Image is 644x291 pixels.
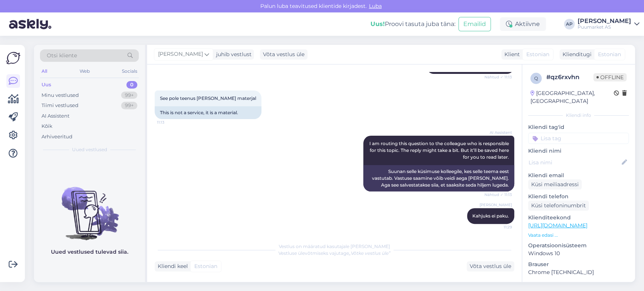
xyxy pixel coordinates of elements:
a: [URL][DOMAIN_NAME] [528,222,587,229]
div: Uus [41,81,51,89]
span: Vestluse ülevõtmiseks vajutage [278,250,390,256]
b: Uus! [370,20,385,28]
img: No chats [34,173,145,241]
span: Estonian [526,51,549,58]
span: Offline [593,73,627,81]
a: [PERSON_NAME]Puumarket AS [578,18,639,30]
p: Kliendi telefon [528,193,629,201]
span: q [534,75,538,81]
div: [PERSON_NAME] [578,18,631,24]
div: Küsi telefoninumbrit [528,201,589,211]
div: AP [564,19,575,29]
div: [GEOGRAPHIC_DATA], [GEOGRAPHIC_DATA] [530,89,614,105]
p: Kliendi tag'id [528,123,629,131]
div: Kliendi keel [155,262,188,270]
span: Vestlus on määratud kasutajale [PERSON_NAME] [279,244,390,249]
div: Aktiivne [500,17,546,31]
p: Kliendi nimi [528,147,629,155]
i: „Võtke vestlus üle” [349,250,390,256]
span: 11:13 [157,119,185,125]
p: Kliendi email [528,172,629,179]
div: 99+ [121,102,137,109]
div: Küsi meiliaadressi [528,179,582,190]
p: Vaata edasi ... [528,232,629,239]
span: See pole teenus [PERSON_NAME] materjal [160,95,256,101]
span: Uued vestlused [72,146,107,153]
p: Klienditeekond [528,214,629,222]
div: 99+ [121,92,137,99]
p: Windows 10 [528,250,629,257]
div: Tiimi vestlused [41,102,78,109]
span: AI Assistent [484,130,512,135]
div: Võta vestlus üle [467,261,514,271]
div: AI Assistent [41,112,69,120]
div: Kõik [41,123,52,130]
div: Minu vestlused [41,92,79,99]
div: Web [78,66,91,76]
span: I am routing this question to the colleague who is responsible for this topic. The reply might ta... [369,141,510,160]
span: 11:29 [484,224,512,230]
div: Klienditugi [559,51,592,58]
span: Estonian [194,262,217,270]
div: Proovi tasuta juba täna: [370,20,455,29]
div: Klient [501,51,520,58]
div: Kliendi info [528,112,629,119]
div: Suunan selle küsimuse kolleegile, kes selle teema eest vastutab. Vastuse saamine võib veidi aega ... [363,165,514,191]
span: Nähtud ✓ 11:13 [484,192,512,198]
p: Brauser [528,260,629,268]
img: Askly Logo [6,51,20,65]
span: Otsi kliente [47,52,77,60]
p: Uued vestlused tulevad siia. [51,248,128,256]
div: 0 [126,81,137,89]
p: Operatsioonisüsteem [528,242,629,250]
input: Lisa nimi [529,158,620,167]
button: Emailid [458,17,491,31]
span: Kahjuks ei paku. [472,213,509,219]
span: Nähtud ✓ 11:13 [484,74,512,80]
span: [PERSON_NAME] [480,202,512,208]
div: All [40,66,49,76]
div: # qz6rxvhn [546,73,593,82]
div: Võta vestlus üle [260,49,307,60]
div: Arhiveeritud [41,133,72,141]
p: Chrome [TECHNICAL_ID] [528,268,629,276]
div: This is not a service, it is a material. [155,106,261,119]
div: Socials [120,66,139,76]
span: Estonian [598,51,621,58]
div: juhib vestlust [213,51,252,58]
span: [PERSON_NAME] [158,50,203,58]
input: Lisa tag [528,133,629,144]
div: Puumarket AS [578,24,631,30]
span: Luba [367,3,384,9]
